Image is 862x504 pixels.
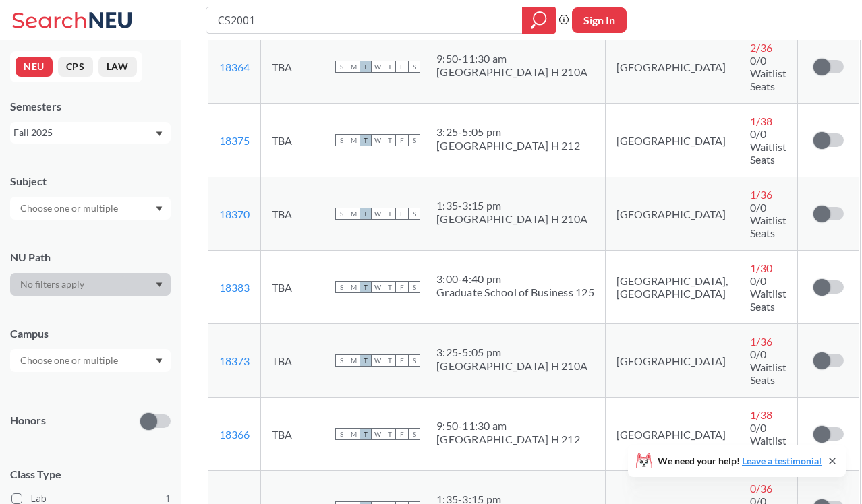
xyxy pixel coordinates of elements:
[396,61,408,73] span: F
[219,354,250,367] a: 18373
[605,324,739,398] td: [GEOGRAPHIC_DATA]
[436,419,580,433] div: 9:50 - 11:30 am
[10,250,171,265] div: NU Path
[58,57,93,77] button: CPS
[13,125,154,140] div: Fall 2025
[750,274,786,313] span: 0/0 Waitlist Seats
[408,354,420,367] span: S
[219,208,250,220] a: 18370
[217,9,513,32] input: Class, professor, course number, "phrase"
[335,134,347,146] span: S
[750,201,786,239] span: 0/0 Waitlist Seats
[436,125,580,139] div: 3:25 - 5:05 pm
[750,54,786,92] span: 0/0 Waitlist Seats
[156,206,163,212] svg: Dropdown arrow
[605,177,739,251] td: [GEOGRAPHIC_DATA]
[396,428,408,440] span: F
[261,398,324,471] td: TBA
[156,358,163,364] svg: Dropdown arrow
[13,200,127,216] input: Choose one or multiple
[261,104,324,177] td: TBA
[360,428,372,440] span: T
[384,61,396,73] span: T
[396,208,408,220] span: F
[98,57,137,77] button: LAW
[10,99,171,114] div: Semesters
[10,467,171,482] span: Class Type
[219,428,250,441] a: 18366
[658,456,822,466] span: We need your help!
[436,433,580,446] div: [GEOGRAPHIC_DATA] H 212
[384,208,396,220] span: T
[522,7,556,34] div: magnifying glass
[384,354,396,367] span: T
[750,335,772,348] span: 1 / 36
[347,354,360,367] span: M
[10,174,171,189] div: Subject
[10,326,171,341] div: Campus
[436,212,587,226] div: [GEOGRAPHIC_DATA] H 210A
[360,134,372,146] span: T
[261,324,324,398] td: TBA
[750,261,772,274] span: 1 / 30
[750,482,772,495] span: 0 / 36
[605,104,739,177] td: [GEOGRAPHIC_DATA]
[372,61,384,73] span: W
[531,11,547,30] svg: magnifying glass
[347,208,360,220] span: M
[156,131,163,137] svg: Dropdown arrow
[750,41,772,54] span: 2 / 36
[219,61,250,73] a: 18364
[750,127,786,166] span: 0/0 Waitlist Seats
[396,134,408,146] span: F
[605,251,739,324] td: [GEOGRAPHIC_DATA], [GEOGRAPHIC_DATA]
[360,281,372,293] span: T
[436,286,594,299] div: Graduate School of Business 125
[742,455,822,466] a: Leave a testimonial
[10,273,171,296] div: Dropdown arrow
[408,428,420,440] span: S
[360,208,372,220] span: T
[10,122,171,144] div: Fall 2025Dropdown arrow
[372,208,384,220] span: W
[347,281,360,293] span: M
[572,7,627,33] button: Sign In
[335,354,347,367] span: S
[335,281,347,293] span: S
[408,134,420,146] span: S
[372,281,384,293] span: W
[408,208,420,220] span: S
[13,352,127,369] input: Choose one or multiple
[408,281,420,293] span: S
[750,421,786,460] span: 0/0 Waitlist Seats
[750,348,786,386] span: 0/0 Waitlist Seats
[384,428,396,440] span: T
[750,115,772,127] span: 1 / 38
[16,57,53,77] button: NEU
[750,408,772,421] span: 1 / 38
[372,354,384,367] span: W
[396,281,408,293] span: F
[335,61,347,73] span: S
[261,30,324,104] td: TBA
[396,354,408,367] span: F
[436,272,594,286] div: 3:00 - 4:40 pm
[10,197,171,220] div: Dropdown arrow
[436,199,587,212] div: 1:35 - 3:15 pm
[436,139,580,152] div: [GEOGRAPHIC_DATA] H 212
[347,134,360,146] span: M
[408,61,420,73] span: S
[360,354,372,367] span: T
[156,282,163,288] svg: Dropdown arrow
[360,61,372,73] span: T
[372,134,384,146] span: W
[219,281,250,294] a: 18383
[347,61,360,73] span: M
[219,134,250,147] a: 18375
[436,359,587,373] div: [GEOGRAPHIC_DATA] H 210A
[605,398,739,471] td: [GEOGRAPHIC_DATA]
[750,188,772,201] span: 1 / 36
[436,52,587,65] div: 9:50 - 11:30 am
[261,251,324,324] td: TBA
[372,428,384,440] span: W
